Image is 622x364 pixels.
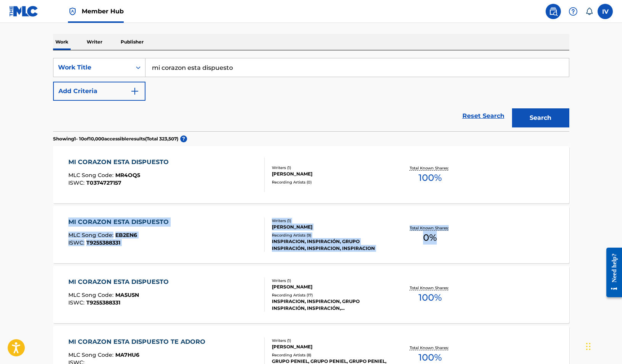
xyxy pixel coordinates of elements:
div: Recording Artists ( 8 ) [272,352,387,358]
span: MA7HU6 [115,351,139,358]
div: Arrastrar [586,335,591,358]
span: MLC Song Code : [68,292,115,298]
div: Work Title [58,63,127,72]
a: MI CORAZON ESTA DISPUESTOMLC Song Code:MA5U5NISWC:T9255388331Writers (1)[PERSON_NAME]Recording Ar... [53,266,569,323]
p: Total Known Shares: [410,285,451,291]
div: [PERSON_NAME] [272,171,387,177]
div: [PERSON_NAME] [272,343,387,350]
div: Writers ( 1 ) [272,338,387,343]
span: MA5U5N [115,292,139,298]
span: T9255388331 [86,299,120,306]
div: Writers ( 1 ) [272,218,387,224]
div: Widget de chat [584,327,622,364]
a: Reset Search [459,108,508,124]
div: INSPIRACION, INSPIRACIÓN, GRUPO INSPIRACIÓN, INSPIRACION, INSPIRACION [272,238,387,252]
div: MI CORAZON ESTA DISPUESTO [68,277,173,287]
div: Notifications [585,8,593,15]
span: ISWC : [68,299,86,306]
p: Work [53,34,71,50]
button: Search [512,108,569,127]
span: EB2EN6 [115,232,137,238]
p: Total Known Shares: [410,165,451,171]
span: MLC Song Code : [68,172,115,179]
span: 0 % [423,231,437,245]
div: [PERSON_NAME] [272,283,387,290]
img: help [569,7,578,16]
div: Recording Artists ( 9 ) [272,232,387,238]
button: Add Criteria [53,82,145,101]
span: T0374727157 [86,179,121,186]
img: MLC Logo [9,6,39,17]
span: 100 % [418,291,442,304]
span: MLC Song Code : [68,351,115,358]
span: MLC Song Code : [68,232,115,238]
p: Total Known Shares: [410,345,451,351]
div: Recording Artists ( 17 ) [272,292,387,298]
p: Publisher [118,34,146,50]
p: Showing 1 - 10 of 10,000 accessible results (Total 323,507 ) [53,135,178,142]
div: Writers ( 1 ) [272,165,387,171]
img: 9d2ae6d4665cec9f34b9.svg [130,87,139,96]
div: MI CORAZON ESTA DISPUESTO TE ADORO [68,337,209,346]
p: Total Known Shares: [410,225,451,231]
iframe: Chat Widget [584,327,622,364]
div: MI CORAZON ESTA DISPUESTO [68,158,173,167]
span: T9255388331 [86,239,120,246]
a: MI CORAZON ESTA DISPUESTOMLC Song Code:MR4OQ5ISWC:T0374727157Writers (1)[PERSON_NAME]Recording Ar... [53,146,569,203]
div: User Menu [598,4,613,19]
img: Top Rightsholder [68,7,77,16]
span: Member Hub [82,7,124,16]
span: ? [180,135,187,142]
span: ISWC : [68,239,86,246]
span: ISWC : [68,179,86,186]
iframe: Resource Center [601,242,622,303]
div: Recording Artists ( 0 ) [272,179,387,185]
div: Help [565,4,581,19]
div: Writers ( 1 ) [272,278,387,283]
form: Search Form [53,58,569,131]
a: Public Search [546,4,561,19]
p: Writer [84,34,105,50]
div: MI CORAZON ESTA DISPUESTO [68,217,173,227]
a: MI CORAZON ESTA DISPUESTOMLC Song Code:EB2EN6ISWC:T9255388331Writers (1)[PERSON_NAME]Recording Ar... [53,206,569,263]
span: 100 % [418,171,442,185]
span: MR4OQ5 [115,172,140,179]
img: search [549,7,558,16]
div: [PERSON_NAME] [272,224,387,230]
div: INSPIRACION, INSPIRACION, GRUPO INSPIRACIÓN, INSPIRACIÓN, INSPIRACIÓN|LLAMADA FINAL|INSPIRACIÓN W... [272,298,387,312]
